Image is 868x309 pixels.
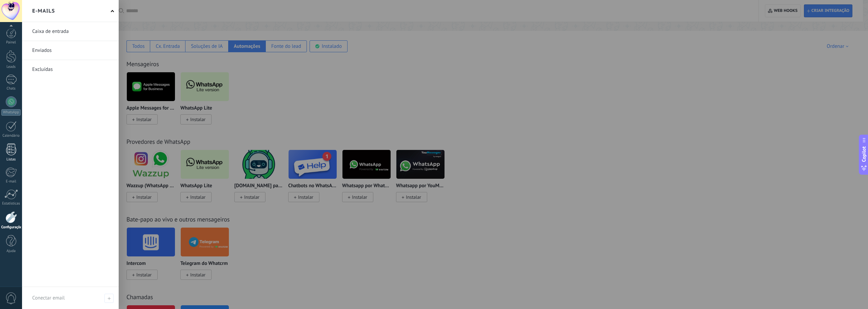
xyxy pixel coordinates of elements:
div: Chats [1,86,21,91]
div: Configurações [1,225,21,230]
div: E-mail [1,179,21,184]
div: Estatísticas [1,201,21,206]
div: Leads [1,65,21,69]
div: Ajuda [1,249,21,253]
span: Conectar email [104,294,114,303]
div: Listas [1,157,21,162]
li: Caixa de entrada [22,22,119,41]
span: Copilot [861,146,867,162]
li: Excluídas [22,60,119,79]
h2: E-mails [32,0,55,22]
li: Enviados [22,41,119,60]
div: Calendário [1,134,21,138]
span: Conectar email [32,295,65,301]
div: WhatsApp [1,109,21,116]
div: Painel [1,40,21,45]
